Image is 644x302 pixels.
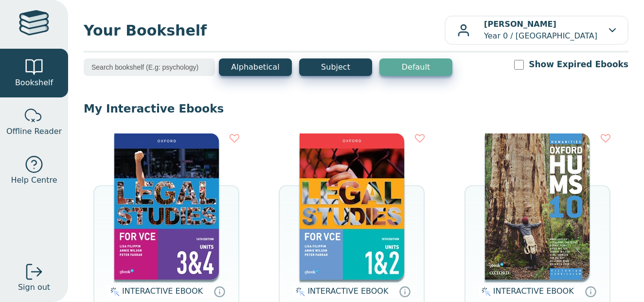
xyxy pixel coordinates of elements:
[493,286,574,296] span: INTERACTIVE EBOOK
[307,286,388,296] span: INTERACTIVE EBOOK
[84,58,215,76] input: Search bookshelf (E.g: psychology)
[585,285,596,297] a: Interactive eBooks are accessed online via the publisher’s portal. They contain interactive resou...
[529,58,628,71] label: Show Expired Ebooks
[485,133,590,280] img: 41e833a2-7fb3-eb11-a9a3-0272d098c78b.jpg
[11,174,57,186] span: Help Centre
[300,133,404,280] img: 4924bd51-7932-4040-9111-bbac42153a36.jpg
[6,126,62,137] span: Offline Reader
[18,282,50,293] span: Sign out
[84,101,628,116] p: My Interactive Ebooks
[84,19,445,41] span: Your Bookshelf
[293,286,305,298] img: interactive.svg
[219,58,292,76] button: Alphabetical
[122,286,203,296] span: INTERACTIVE EBOOK
[214,285,225,297] a: Interactive eBooks are accessed online via the publisher’s portal. They contain interactive resou...
[445,16,628,45] button: [PERSON_NAME]Year 0 / [GEOGRAPHIC_DATA]
[484,19,597,42] p: Year 0 / [GEOGRAPHIC_DATA]
[299,58,372,76] button: Subject
[484,19,556,29] b: [PERSON_NAME]
[107,286,120,298] img: interactive.svg
[479,286,491,298] img: interactive.svg
[379,58,452,76] button: Default
[399,285,411,297] a: Interactive eBooks are accessed online via the publisher’s portal. They contain interactive resou...
[15,77,53,89] span: Bookshelf
[114,133,219,280] img: be5b08ab-eb35-4519-9ec8-cbf0bb09014d.jpg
